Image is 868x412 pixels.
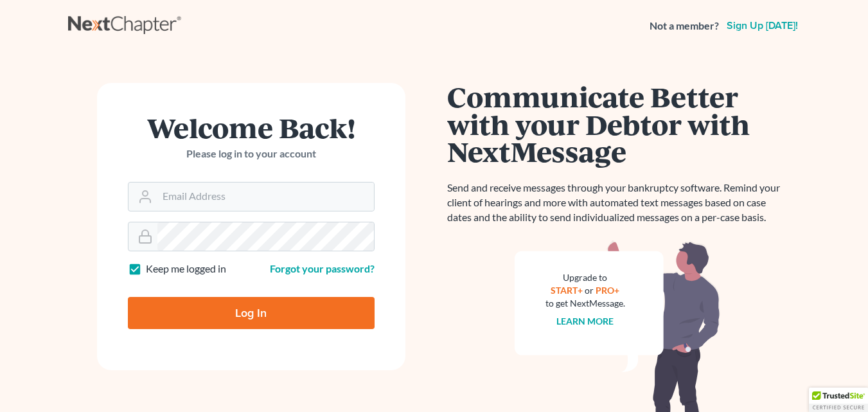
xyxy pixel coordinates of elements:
[650,19,719,33] strong: Not a member?
[157,183,374,211] input: Email Address
[596,285,619,296] a: PRO+
[724,21,801,31] a: Sign up [DATE]!
[545,271,625,284] div: Upgrade to
[809,388,868,412] div: TrustedSite Certified
[128,147,375,161] p: Please log in to your account
[128,297,375,329] input: Log In
[270,262,375,274] a: Forgot your password?
[556,316,614,327] a: Learn more
[551,285,583,296] a: START+
[447,181,788,225] p: Send and receive messages through your bankruptcy software. Remind your client of hearings and mo...
[128,114,375,141] h1: Welcome Back!
[545,297,625,310] div: to get NextMessage.
[585,285,594,296] span: or
[146,262,226,276] label: Keep me logged in
[447,83,788,165] h1: Communicate Better with your Debtor with NextMessage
